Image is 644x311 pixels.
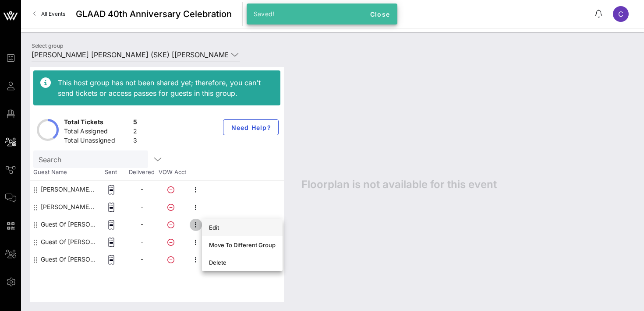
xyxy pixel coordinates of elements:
[30,168,96,177] span: Guest Name
[618,10,623,18] span: C
[32,42,63,49] label: Select group
[133,118,137,129] div: 5
[41,198,96,216] div: Evan Ross Katz
[141,203,143,210] span: -
[41,233,96,251] div: Guest Of Sarah Kate Ellis
[223,119,279,135] button: Need Help?
[96,168,126,177] span: Sent
[141,238,143,245] span: -
[64,127,130,138] div: Total Assigned
[613,6,629,22] div: C
[157,168,188,177] span: VOW Acct
[58,77,273,98] div: This host group has not been shared yet; therefore, you can't send tickets or access passes for g...
[301,178,497,191] span: Floorplan is not available for this event
[41,216,96,233] div: Guest Of Sarah Kate Ellis
[76,7,232,21] span: GLAAD 40th Anniversary Celebration
[126,168,157,177] span: Delivered
[366,6,394,22] button: Close
[28,7,71,21] a: All Events
[209,259,276,266] div: Delete
[133,136,137,147] div: 3
[41,10,65,17] span: All Events
[141,185,143,193] span: -
[141,220,143,228] span: -
[133,127,137,138] div: 2
[369,10,390,18] span: Close
[254,10,275,17] span: Saved!
[230,124,271,131] span: Need Help?
[141,255,143,263] span: -
[64,136,130,147] div: Total Unassigned
[41,181,96,198] div: Sarah Kate Ellis
[209,241,276,248] div: Move To Different Group
[41,251,96,268] div: Guest Of Sarah Kate Ellis
[64,118,130,129] div: Total Tickets
[209,224,276,231] div: Edit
